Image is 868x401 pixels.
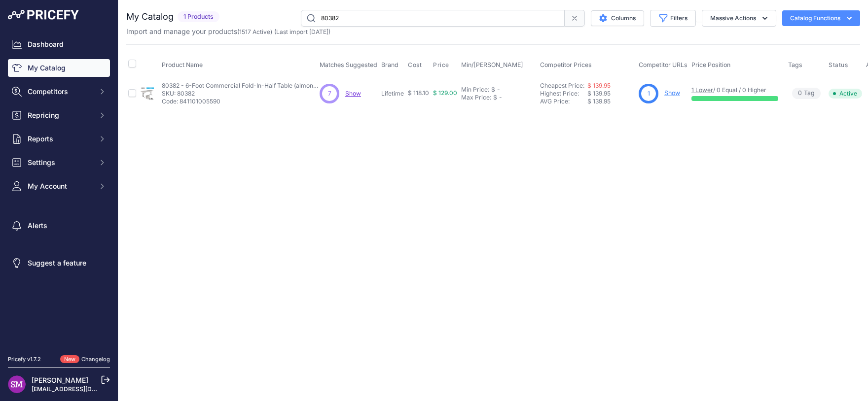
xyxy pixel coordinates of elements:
[433,89,457,97] span: $ 129.00
[691,86,778,94] p: / 0 Equal / 0 Higher
[639,61,687,68] span: Competitor URLs
[540,90,587,98] div: Highest Price:
[792,88,821,99] span: Tag
[650,10,696,27] button: Filters
[60,355,79,364] span: New
[495,86,500,94] div: -
[126,10,174,24] h2: My Catalog
[461,86,489,94] div: Min Price:
[829,61,848,69] span: Status
[540,98,587,105] div: AVG Price:
[32,376,88,384] a: [PERSON_NAME]
[491,86,495,94] div: $
[433,61,449,69] span: Price
[461,94,491,101] div: Max Price:
[8,130,110,148] button: Reports
[320,61,377,68] span: Matches Suggested
[28,181,92,191] span: My Account
[274,28,330,35] span: (Last import [DATE])
[8,35,110,343] nav: Sidebar
[8,154,110,171] button: Settings
[162,98,320,105] p: Code: 841101005590
[162,61,203,68] span: Product Name
[8,177,110,195] button: My Account
[381,61,398,68] span: Brand
[381,90,404,98] p: Lifetime
[8,106,110,124] button: Repricing
[237,28,272,35] span: ( )
[345,90,361,97] a: Show
[497,94,502,101] div: -
[587,82,611,89] a: $ 139.95
[540,61,592,68] span: Competitor Prices
[8,355,41,364] div: Pricefy v1.7.2
[591,10,644,26] button: Columns
[178,11,219,23] span: 1 Products
[8,10,79,20] img: Pricefy Logo
[702,10,776,27] button: Massive Actions
[28,110,92,120] span: Repricing
[587,98,635,105] div: $ 139.95
[301,10,565,27] input: Search
[782,10,860,26] button: Catalog Functions
[28,134,92,144] span: Reports
[648,89,650,98] span: 1
[461,61,523,68] span: Min/[PERSON_NAME]
[328,89,331,98] span: 7
[540,82,584,89] a: Cheapest Price:
[32,385,135,393] a: [EMAIL_ADDRESS][DOMAIN_NAME]
[8,254,110,272] a: Suggest a feature
[162,82,320,90] p: 80382 - 6-Foot Commercial Fold-In-Half Table (almond) - Almond - 6-Foot X 30 Inches X 29 Inches
[408,61,422,69] span: Cost
[8,217,110,234] a: Alerts
[8,35,110,53] a: Dashboard
[28,158,92,167] span: Settings
[691,86,713,94] a: 1 Lower
[798,89,802,98] span: 0
[691,61,730,68] span: Price Position
[587,90,611,97] span: $ 139.95
[8,83,110,100] button: Competitors
[8,59,110,77] a: My Catalog
[664,89,680,97] a: Show
[239,28,270,35] a: 1517 Active
[829,89,862,99] span: Active
[433,61,451,69] button: Price
[126,27,330,36] p: Import and manage your products
[829,61,850,69] button: Status
[493,94,497,101] div: $
[788,61,802,68] span: Tags
[408,61,424,69] button: Cost
[162,90,320,98] p: SKU: 80382
[408,89,429,97] span: $ 118.10
[81,356,110,363] a: Changelog
[28,87,92,97] span: Competitors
